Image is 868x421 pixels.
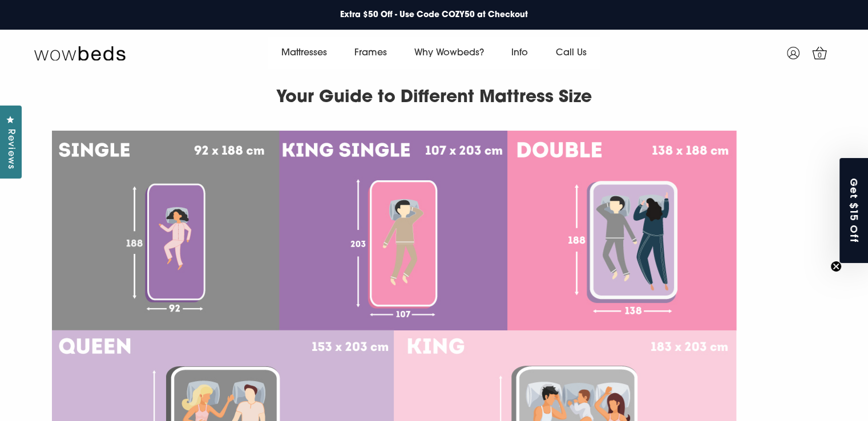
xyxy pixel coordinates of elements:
[814,50,825,62] span: 0
[542,37,600,69] a: Call Us
[830,261,842,272] button: Close teaser
[805,39,834,67] a: 0
[52,62,816,110] h1: Your Guide to Different Mattress Size
[341,37,401,69] a: Frames
[498,37,542,69] a: Info
[847,178,862,244] span: Get $15 Off
[839,158,868,263] div: Get $15 OffClose teaser
[401,37,498,69] a: Why Wowbeds?
[334,3,534,27] a: Extra $50 Off - Use Code COZY50 at Checkout
[268,37,341,69] a: Mattresses
[3,129,18,169] span: Reviews
[34,45,126,61] img: Wow Beds Logo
